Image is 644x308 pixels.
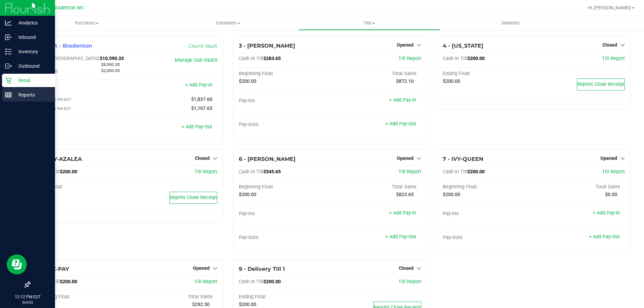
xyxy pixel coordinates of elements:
[263,169,281,175] span: $545.65
[12,62,52,70] p: Outbound
[239,43,295,49] span: 3 - [PERSON_NAME]
[5,91,12,98] inline-svg: Reports
[5,34,12,41] inline-svg: Inbound
[126,294,218,300] div: Total Sales
[7,254,27,274] iframe: Resource center
[16,16,157,30] a: Purchases
[385,121,416,127] a: + Add Pay-Out
[396,78,414,84] span: $872.10
[239,71,330,77] div: Beginning Float
[443,235,534,241] div: Pay-Outs
[5,63,12,69] inline-svg: Outbound
[189,43,217,49] a: Count Vault
[263,279,281,285] span: $200.00
[443,56,467,61] span: Cash In Till
[385,234,416,240] a: + Add Pay-Out
[175,57,217,63] a: Manage Sub-Vaults
[191,106,212,111] span: $1,107.65
[35,294,126,300] div: Beginning Float
[101,68,120,73] span: $2,000.00
[239,266,285,272] span: 9 - Delivery Till 1
[158,20,298,26] span: Customers
[35,43,92,49] span: 1 - Vault - Bradenton
[101,62,120,67] span: $8,590.33
[60,279,77,285] span: $200.00
[16,20,157,26] span: Purchases
[534,184,625,190] div: Total Sales
[5,19,12,26] inline-svg: Analytics
[185,82,212,88] a: + Add Pay-In
[239,184,330,190] div: Beginning Float
[443,78,460,84] span: $200.00
[239,169,263,175] span: Cash In Till
[12,33,52,41] p: Inbound
[263,56,281,61] span: $283.65
[239,279,263,285] span: Cash In Till
[577,81,625,87] span: Reprint Close Receipt
[389,210,416,216] a: + Add Pay-In
[193,265,210,271] span: Opened
[100,56,124,61] span: $10,590.33
[239,211,330,217] div: Pay-Ins
[443,184,534,190] div: Beginning Float
[170,195,217,200] span: Reprint Close Receipt
[239,56,263,61] span: Cash In Till
[398,56,421,61] a: Till Report
[239,192,256,197] span: $200.00
[239,122,330,128] div: Pay-Outs
[467,169,485,175] span: $200.00
[12,91,52,99] p: Reports
[239,156,296,162] span: 6 - [PERSON_NAME]
[443,43,483,49] span: 4 - [US_STATE]
[443,192,460,197] span: $200.00
[239,235,330,241] div: Pay-Outs
[12,76,52,84] p: Retail
[181,124,212,130] a: + Add Pay-Out
[467,56,485,61] span: $200.00
[53,5,84,11] span: Bradenton WC
[12,48,52,56] p: Inventory
[396,192,414,197] span: $823.65
[397,156,414,161] span: Opened
[589,234,620,240] a: + Add Pay-Out
[60,169,77,175] span: $200.00
[239,294,330,300] div: Ending Float
[299,16,440,30] a: Tills
[600,156,617,161] span: Opened
[398,169,421,175] a: Till Report
[35,83,126,89] div: Pay-Ins
[577,78,625,90] button: Reprint Close Receipt
[195,156,210,161] span: Closed
[195,279,217,285] a: Till Report
[602,169,625,175] a: Till Report
[602,56,625,61] span: Till Report
[443,169,467,175] span: Cash In Till
[192,302,210,307] span: $292.50
[239,78,256,84] span: $200.00
[239,98,330,104] div: Pay-Ins
[330,184,421,190] div: Total Sales
[239,302,256,307] span: $200.00
[299,20,439,26] span: Tills
[440,16,581,30] a: Deliveries
[169,192,217,204] button: Reprint Close Receipt
[35,156,82,162] span: 5 - IGGY-AZALEA
[3,294,52,300] p: 12:12 PM EDT
[3,300,52,305] p: [DATE]
[35,125,126,131] div: Pay-Outs
[605,192,617,197] span: $0.00
[5,48,12,55] inline-svg: Inventory
[593,210,620,216] a: + Add Pay-In
[398,279,421,285] a: Till Report
[389,97,416,103] a: + Add Pay-In
[399,265,414,271] span: Closed
[492,20,529,26] span: Deliveries
[157,16,299,30] a: Customers
[195,169,217,175] a: Till Report
[191,97,212,102] span: $1,837.60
